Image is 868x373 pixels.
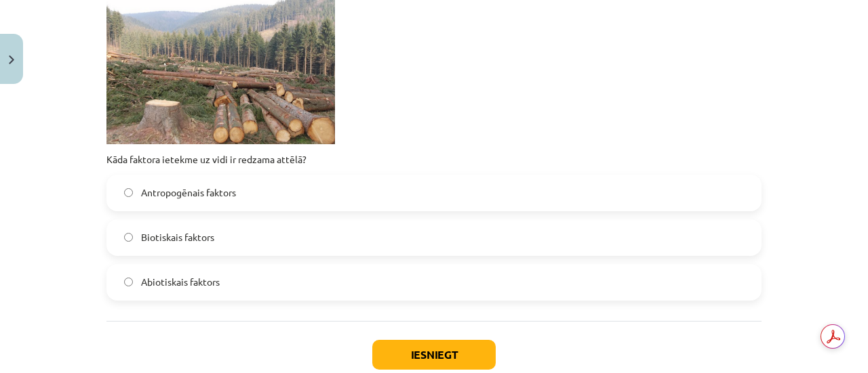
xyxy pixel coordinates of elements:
button: Iesniegt [372,340,496,370]
img: icon-close-lesson-0947bae3869378f0d4975bcd49f059093ad1ed9edebbc8119c70593378902aed.svg [9,56,14,64]
span: Antropogēnais faktors [141,185,236,200]
input: Antropogēnais faktors [124,188,133,197]
input: Abiotiskais faktors [124,278,133,286]
p: Kāda faktora ietekme uz vidi ir redzama attēlā? [106,152,762,167]
span: Biotiskais faktors [141,230,214,244]
span: Abiotiskais faktors [141,275,220,289]
input: Biotiskais faktors [124,233,133,242]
